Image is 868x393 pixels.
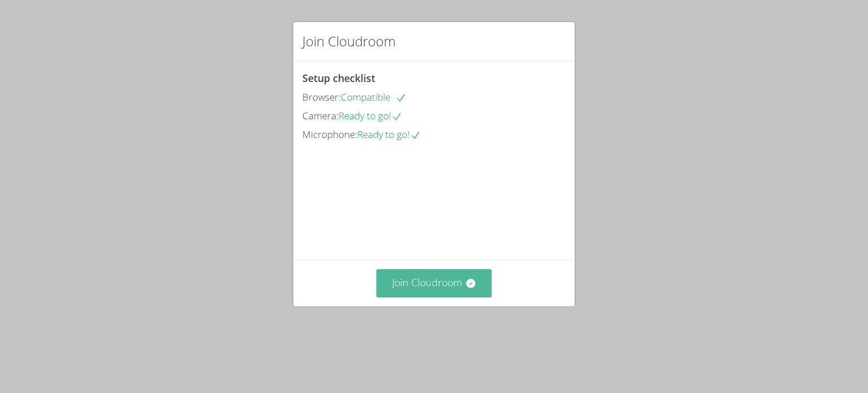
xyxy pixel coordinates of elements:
[357,128,421,141] span: Ready to go!
[302,128,357,141] span: Microphone:
[302,109,338,122] span: Camera:
[341,90,406,103] span: Compatible
[302,71,375,85] span: Setup checklist
[338,109,402,122] span: Ready to go!
[302,90,341,103] span: Browser:
[376,269,492,297] button: Join Cloudroom
[302,31,396,51] h2: Join Cloudroom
